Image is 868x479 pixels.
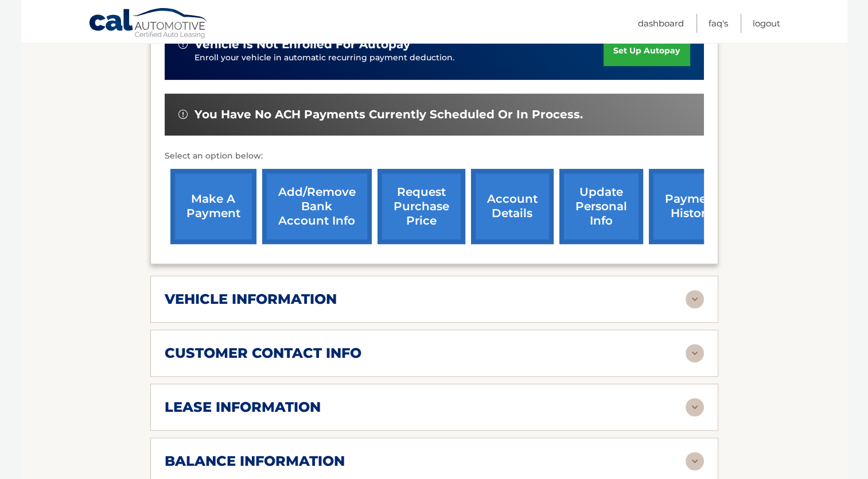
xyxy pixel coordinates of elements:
[88,7,209,41] a: Cal Automotive
[686,344,704,362] img: accordion-rest.svg
[170,169,256,244] a: make a payment
[638,14,684,33] a: Dashboard
[165,453,345,470] h2: balance information
[753,14,780,33] a: Logout
[178,110,188,119] img: alert-white.svg
[194,52,604,64] p: Enroll your vehicle in automatic recurring payment deduction.
[471,169,554,244] a: account details
[194,107,583,122] span: You have no ACH payments currently scheduled or in process.
[165,149,704,163] p: Select an option below:
[709,14,728,33] a: FAQ's
[604,36,690,66] a: set up autopay
[649,169,735,244] a: payment history
[178,40,188,49] img: alert-white.svg
[194,37,410,52] span: vehicle is not enrolled for autopay
[686,290,704,308] img: accordion-rest.svg
[377,169,465,244] a: request purchase price
[686,398,704,416] img: accordion-rest.svg
[165,345,361,362] h2: customer contact info
[165,291,337,308] h2: vehicle information
[686,452,704,470] img: accordion-rest.svg
[559,169,643,244] a: update personal info
[262,169,372,244] a: Add/Remove bank account info
[165,399,321,416] h2: lease information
